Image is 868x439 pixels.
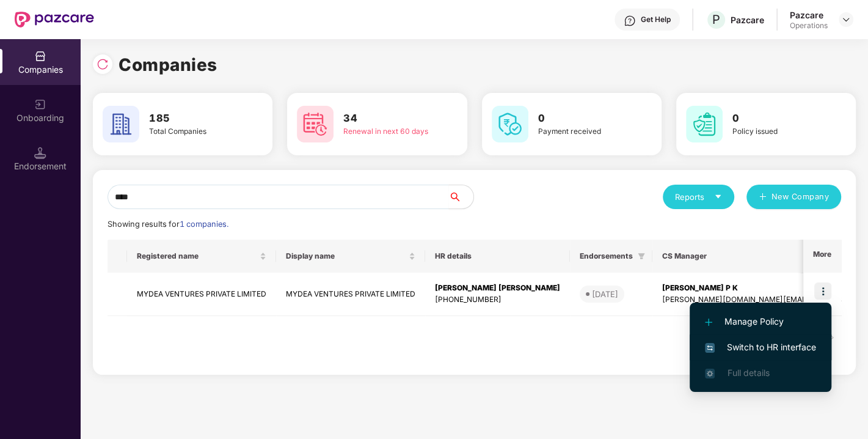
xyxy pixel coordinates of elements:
[286,251,406,261] span: Display name
[297,106,334,142] img: svg+xml;base64,PHN2ZyB4bWxucz0iaHR0cDovL3d3dy53My5vcmcvMjAwMC9zdmciIHdpZHRoPSI2MCIgaGVpZ2h0PSI2MC...
[448,185,474,209] button: search
[731,14,764,26] div: Pazcare
[790,21,828,31] div: Operations
[108,219,228,229] span: Showing results for
[624,15,636,27] img: svg+xml;base64,PHN2ZyBpZD0iSGVscC0zMngzMiIgeG1sbnM9Imh0dHA6Ly93d3cudzMub3JnLzIwMDAvc3ZnIiB3aWR0aD...
[149,111,238,127] h3: 185
[638,253,645,260] span: filter
[822,328,841,348] li: Next Page
[538,111,627,127] h3: 0
[828,334,835,341] span: right
[803,240,841,273] th: More
[435,294,560,306] div: [PHONE_NUMBER]
[814,282,831,300] img: icon
[34,50,46,62] img: svg+xml;base64,PHN2ZyBpZD0iQ29tcGFuaWVzIiB4bWxucz0iaHR0cDovL3d3dy53My5vcmcvMjAwMC9zdmciIHdpZHRoPS...
[705,343,715,353] img: svg+xml;base64,PHN2ZyB4bWxucz0iaHR0cDovL3d3dy53My5vcmcvMjAwMC9zdmciIHdpZHRoPSIxNiIgaGVpZ2h0PSIxNi...
[15,12,94,28] img: New Pazcare Logo
[841,15,851,24] img: svg+xml;base64,PHN2ZyBpZD0iRHJvcGRvd24tMzJ4MzIiIHhtbG5zPSJodHRwOi8vd3d3LnczLm9yZy8yMDAwL3N2ZyIgd2...
[97,58,109,70] img: svg+xml;base64,PHN2ZyBpZD0iUmVsb2FkLTMyeDMyIiB4bWxucz0iaHR0cDovL3d3dy53My5vcmcvMjAwMC9zdmciIHdpZH...
[149,126,238,138] div: Total Companies
[34,147,46,159] img: svg+xml;base64,PHN2ZyB3aWR0aD0iMTQuNSIgaGVpZ2h0PSIxNC41IiB2aWV3Qm94PSIwIDAgMTYgMTYiIGZpbGw9Im5vbm...
[727,367,769,378] span: Full details
[714,193,722,201] span: caret-down
[127,273,276,316] td: MYDEA VENTURES PRIVATE LIMITED
[705,319,712,326] img: svg+xml;base64,PHN2ZyB4bWxucz0iaHR0cDovL3d3dy53My5vcmcvMjAwMC9zdmciIHdpZHRoPSIxMi4yMDEiIGhlaWdodD...
[580,251,633,261] span: Endorsements
[448,192,473,202] span: search
[759,193,767,202] span: plus
[180,219,228,229] span: 1 companies.
[538,126,627,138] div: Payment received
[492,106,528,142] img: svg+xml;base64,PHN2ZyB4bWxucz0iaHR0cDovL3d3dy53My5vcmcvMjAwMC9zdmciIHdpZHRoPSI2MCIgaGVpZ2h0PSI2MC...
[712,12,720,27] span: P
[732,126,822,138] div: Policy issued
[746,185,841,209] button: plusNew Company
[705,369,715,378] img: svg+xml;base64,PHN2ZyB4bWxucz0iaHR0cDovL3d3dy53My5vcmcvMjAwMC9zdmciIHdpZHRoPSIxNi4zNjMiIGhlaWdodD...
[705,315,816,328] span: Manage Policy
[790,9,828,21] div: Pazcare
[435,282,560,294] div: [PERSON_NAME] [PERSON_NAME]
[137,251,257,261] span: Registered name
[822,328,841,348] button: right
[119,51,217,78] h1: Companies
[127,240,276,273] th: Registered name
[103,106,139,142] img: svg+xml;base64,PHN2ZyB4bWxucz0iaHR0cDovL3d3dy53My5vcmcvMjAwMC9zdmciIHdpZHRoPSI2MCIgaGVpZ2h0PSI2MC...
[635,249,647,264] span: filter
[675,191,722,203] div: Reports
[686,106,723,142] img: svg+xml;base64,PHN2ZyB4bWxucz0iaHR0cDovL3d3dy53My5vcmcvMjAwMC9zdmciIHdpZHRoPSI2MCIgaGVpZ2h0PSI2MC...
[732,111,822,127] h3: 0
[276,240,425,273] th: Display name
[343,111,432,127] h3: 34
[34,98,46,111] img: svg+xml;base64,PHN2ZyB3aWR0aD0iMjAiIGhlaWdodD0iMjAiIHZpZXdCb3g9IjAgMCAyMCAyMCIgZmlsbD0ibm9uZSIgeG...
[592,288,618,300] div: [DATE]
[276,273,425,316] td: MYDEA VENTURES PRIVATE LIMITED
[705,341,816,354] span: Switch to HR interface
[641,15,671,24] div: Get Help
[425,240,570,273] th: HR details
[771,191,830,203] span: New Company
[343,126,432,138] div: Renewal in next 60 days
